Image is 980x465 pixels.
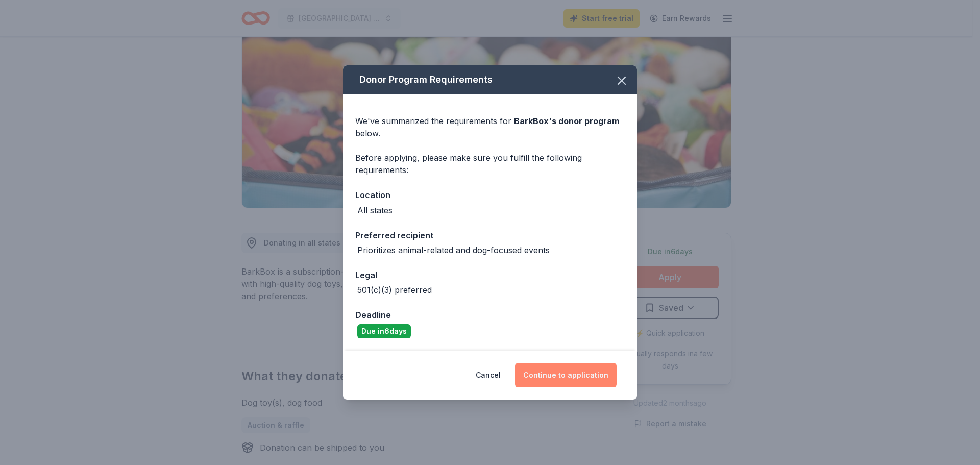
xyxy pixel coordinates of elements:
button: Cancel [476,363,501,387]
div: Donor Program Requirements [343,65,637,94]
div: All states [357,204,393,216]
div: Location [355,188,625,202]
div: We've summarized the requirements for below. [355,115,625,139]
div: Legal [355,268,625,282]
div: Before applying, please make sure you fulfill the following requirements: [355,152,625,176]
div: Preferred recipient [355,229,625,242]
div: Due in 6 days [357,324,411,338]
span: BarkBox 's donor program [514,116,619,126]
div: 501(c)(3) preferred [357,284,432,296]
button: Continue to application [515,363,617,387]
div: Deadline [355,308,625,322]
div: Prioritizes animal-related and dog-focused events [357,244,550,256]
